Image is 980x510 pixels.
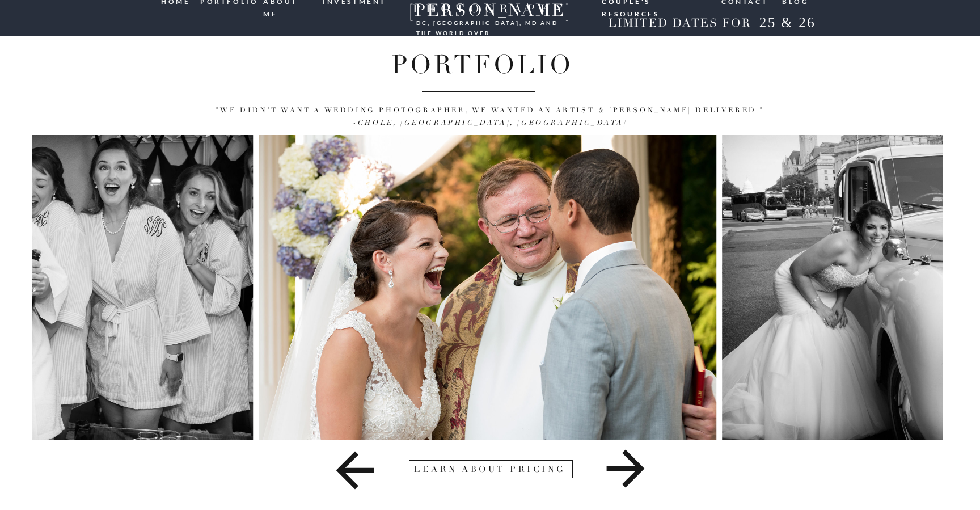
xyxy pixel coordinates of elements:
[416,18,561,27] h3: DC, [GEOGRAPHIC_DATA], md and the world over
[750,14,825,35] h2: 25 & 26
[353,119,627,127] i: -Chole, [GEOGRAPHIC_DATA], [GEOGRAPHIC_DATA]
[82,104,898,129] p: "We didn't want a wedding photographer, we wanted an artist & [PERSON_NAME] delivered."
[128,50,837,77] h1: Portfolio
[604,16,755,31] h2: LIMITED DATES FOR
